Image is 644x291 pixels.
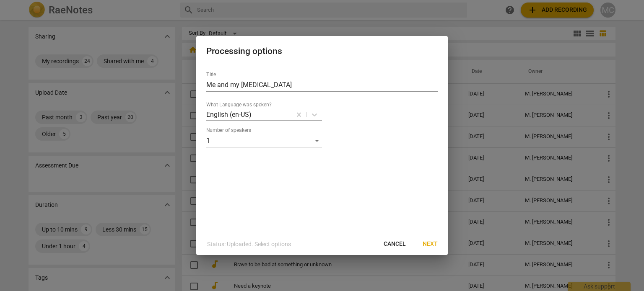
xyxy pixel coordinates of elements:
[207,240,291,249] p: Status: Uploaded. Select options
[384,240,406,248] span: Cancel
[377,237,413,252] button: Cancel
[206,46,438,57] h2: Processing options
[206,72,216,77] label: Title
[206,128,251,133] label: Number of speakers
[423,240,438,248] span: Next
[206,102,272,107] label: What Language was spoken?
[206,134,322,147] div: 1
[206,110,252,119] p: English (en-US)
[416,237,444,252] button: Next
